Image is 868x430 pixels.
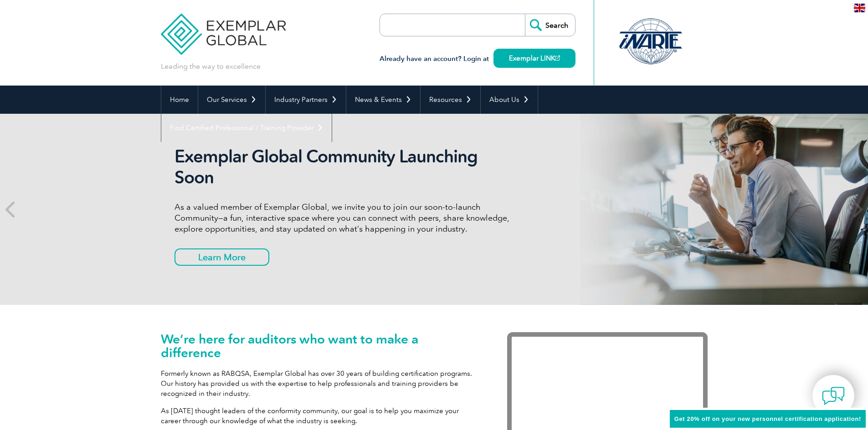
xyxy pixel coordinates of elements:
h3: Already have an account? Login at [380,53,575,65]
a: Industry Partners [266,86,346,114]
p: As [DATE] thought leaders of the conformity community, our goal is to help you maximize your care... [161,406,480,426]
a: Our Services [198,86,265,114]
a: Resources [421,86,480,114]
a: About Us [481,86,538,114]
h1: We’re here for auditors who want to make a difference [161,332,480,359]
img: open_square.png [555,56,560,61]
img: en [854,4,865,12]
a: Exemplar LINK [493,49,575,68]
p: As a valued member of Exemplar Global, we invite you to join our soon-to-launch Community—a fun, ... [175,202,516,234]
h2: Exemplar Global Community Launching Soon [175,146,516,188]
a: Home [161,86,198,114]
a: Learn More [175,248,269,266]
a: News & Events [346,86,420,114]
p: Leading the way to excellence [161,61,261,71]
span: Get 20% off on your new personnel certification application! [674,415,861,422]
img: contact-chat.png [822,384,845,407]
input: Search [525,14,575,36]
p: Formerly known as RABQSA, Exemplar Global has over 30 years of building certification programs. O... [161,369,480,399]
a: Find Certified Professional / Training Provider [161,114,332,142]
